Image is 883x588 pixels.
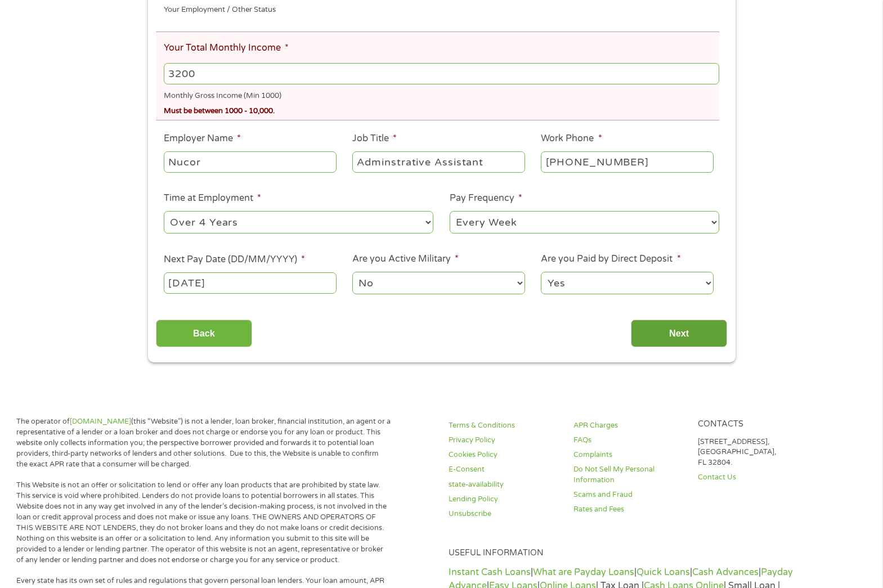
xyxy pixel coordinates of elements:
[70,417,131,426] a: [DOMAIN_NAME]
[573,464,685,486] a: Do Not Sell My Personal Information
[449,494,560,505] a: Lending Policy
[352,253,459,265] label: Are you Active Military
[449,420,560,431] a: Terms & Conditions
[449,509,560,519] a: Unsubscribe
[573,435,685,446] a: FAQs
[164,254,305,266] label: Next Pay Date (DD/MM/YYYY)
[573,504,685,515] a: Rates and Fees
[164,192,261,204] label: Time at Employment
[449,464,560,475] a: E-Consent
[449,435,560,446] a: Privacy Policy
[698,472,809,483] a: Contact Us
[449,548,809,559] h4: Useful Information
[541,133,602,145] label: Work Phone
[541,151,713,173] input: (231) 754-4010
[573,490,685,500] a: Scams and Fraud
[352,151,525,173] input: Cashier
[541,253,680,265] label: Are you Paid by Direct Deposit
[698,437,809,469] p: [STREET_ADDRESS], [GEOGRAPHIC_DATA], FL 32804.
[449,567,531,578] a: Instant Cash Loans
[164,272,336,294] input: ---Click Here for Calendar ---
[164,63,719,84] input: 1800
[637,567,690,578] a: Quick Loans
[16,416,391,469] p: The operator of (this “Website”) is not a lender, loan broker, financial institution, an agent or...
[698,419,809,430] h4: Contacts
[352,133,397,145] label: Job Title
[449,479,560,490] a: state-availability
[573,450,685,460] a: Complaints
[164,87,719,102] div: Monthly Gross Income (Min 1000)
[449,450,560,460] a: Cookies Policy
[164,102,719,117] div: Must be between 1000 - 10,000.
[164,133,241,145] label: Employer Name
[164,151,336,173] input: Walmart
[533,567,634,578] a: What are Payday Loans
[573,420,685,431] a: APR Charges
[450,192,522,204] label: Pay Frequency
[16,480,391,565] p: This Website is not an offer or solicitation to lend or offer any loan products that are prohibit...
[631,320,727,347] input: Next
[692,567,759,578] a: Cash Advances
[156,320,252,347] input: Back
[164,42,289,54] label: Your Total Monthly Income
